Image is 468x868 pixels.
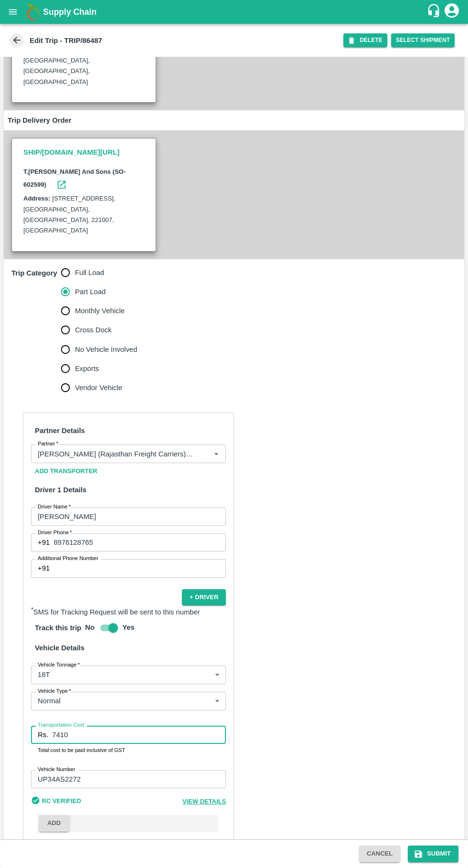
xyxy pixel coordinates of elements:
span: Cross Dock [75,325,112,335]
span: Vendor Vehicle [75,382,122,393]
label: Vehicle Type [38,688,71,695]
label: Vehicle Number [38,766,75,773]
strong: Trip Delivery Order [8,116,72,124]
strong: Driver 1 Details [35,486,86,494]
label: Driver Phone [38,529,72,537]
input: Select Partner [34,447,195,460]
div: trip_category [61,263,145,398]
img: logo [24,2,43,21]
label: Vehicle Tonnage [38,661,80,669]
b: RC Verified [42,797,81,804]
h3: SHIP/[DOMAIN_NAME][URL] [23,146,144,159]
button: Open [210,448,223,460]
a: Supply Chain [43,5,426,19]
p: Rs. [38,730,48,740]
b: Edit Trip - TRIP/86487 [30,37,102,44]
h6: Track this trip [31,618,85,638]
button: + Driver [182,589,226,606]
p: +91 [38,563,50,573]
p: No [85,622,95,633]
button: Cancel [359,846,400,862]
h6: Trip Category [8,263,61,398]
label: [PERSON_NAME], [GEOGRAPHIC_DATA], [GEOGRAPHIC_DATA], [GEOGRAPHIC_DATA] [23,46,105,85]
button: open drawer [2,1,24,23]
p: Total cost to be paid inclusive of GST [38,746,219,754]
label: Transportation Cost [38,721,84,729]
button: Select Shipment [391,33,455,47]
div: customer-support [426,3,443,21]
span: View Details [182,798,226,805]
p: SMS for Tracking Request will be sent to this number [31,605,226,617]
span: Exports [75,363,99,374]
b: Supply Chain [43,7,96,17]
p: Normal [38,696,61,706]
button: Add [39,815,69,832]
label: Address: [23,195,50,202]
p: 18T [38,669,50,680]
button: Submit [408,846,458,862]
label: [STREET_ADDRESS], [GEOGRAPHIC_DATA], [GEOGRAPHIC_DATA], 221007, [GEOGRAPHIC_DATA] [23,195,116,234]
button: DELETE [343,33,387,47]
b: T.[PERSON_NAME] And Sons (SO-602599) [23,168,126,188]
p: +91 [38,537,50,548]
input: Ex: TS07EX8889 [31,770,226,788]
b: Yes [122,624,135,631]
button: Add Transporter [31,463,101,480]
span: Full Load [75,267,104,278]
span: Part Load [75,286,106,297]
label: Additional Phone Number [38,555,98,562]
span: Monthly Vehicle [75,306,125,316]
span: No Vehicle Involved [75,344,137,355]
label: Partner [38,440,58,448]
strong: Partner Details [35,427,85,434]
div: account of current user [443,2,460,22]
strong: Vehicle Details [35,644,85,652]
label: Driver Name [38,503,71,511]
